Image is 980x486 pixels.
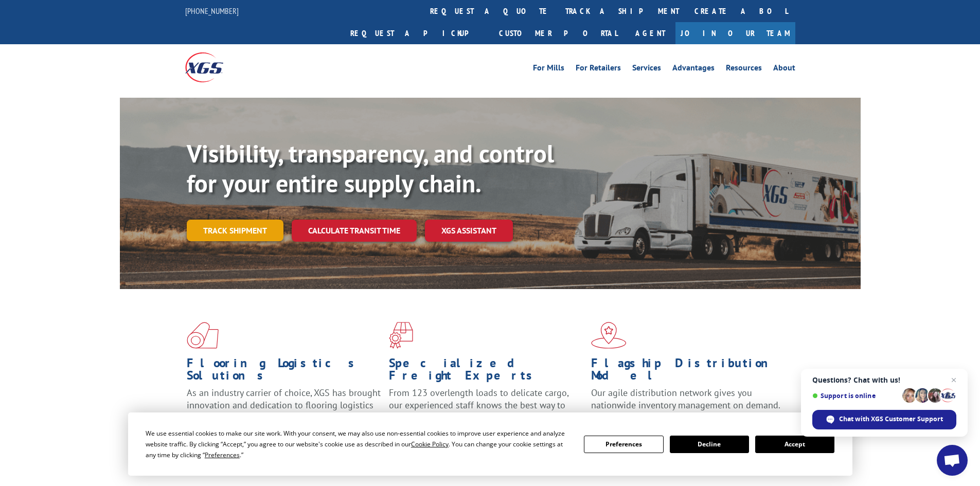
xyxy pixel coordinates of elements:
div: Open chat [937,445,968,476]
div: Chat with XGS Customer Support [812,410,956,429]
b: Visibility, transparency, and control for your entire supply chain. [187,137,554,199]
a: For Mills [533,64,564,75]
span: Cookie Policy [411,440,449,448]
span: Questions? Chat with us! [812,376,956,384]
span: As an industry carrier of choice, XGS has brought innovation and dedication to flooring logistics... [187,387,381,423]
button: Accept [755,436,834,453]
img: xgs-icon-focused-on-flooring-red [389,322,413,349]
span: Close chat [948,374,960,386]
a: For Retailers [576,64,621,75]
a: XGS ASSISTANT [425,220,513,242]
p: From 123 overlength loads to delicate cargo, our experienced staff knows the best way to move you... [389,387,583,433]
h1: Specialized Freight Experts [389,357,583,387]
a: Calculate transit time [292,220,417,242]
img: xgs-icon-flagship-distribution-model-red [591,322,627,349]
button: Decline [670,436,749,453]
button: Preferences [584,436,663,453]
a: Join Our Team [675,22,795,44]
span: Preferences [205,451,240,459]
a: About [773,64,795,75]
div: Cookie Consent Prompt [128,412,852,476]
a: Request a pickup [343,22,491,44]
a: Agent [625,22,675,44]
a: Track shipment [187,220,283,241]
a: Services [632,64,661,75]
a: Resources [726,64,762,75]
img: xgs-icon-total-supply-chain-intelligence-red [187,322,219,349]
h1: Flagship Distribution Model [591,357,786,387]
a: Customer Portal [491,22,625,44]
a: Advantages [672,64,715,75]
span: Support is online [812,392,899,400]
div: We use essential cookies to make our site work. With your consent, we may also use non-essential ... [146,428,572,460]
span: Our agile distribution network gives you nationwide inventory management on demand. [591,387,780,411]
h1: Flooring Logistics Solutions [187,357,381,387]
span: Chat with XGS Customer Support [839,415,943,424]
a: [PHONE_NUMBER] [185,6,239,16]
